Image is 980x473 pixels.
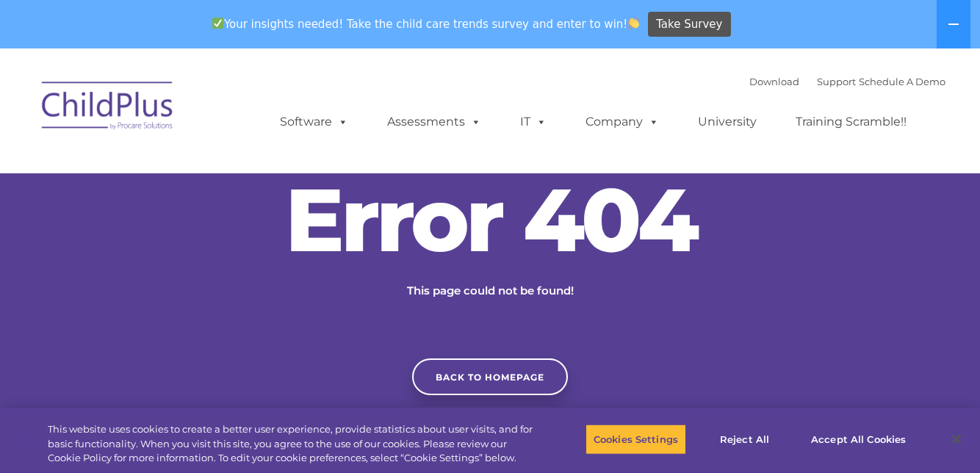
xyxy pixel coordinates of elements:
span: Take Survey [656,12,722,37]
a: IT [505,107,561,137]
h2: Error 404 [270,176,710,264]
a: Take Survey [648,12,731,37]
a: Company [571,107,674,137]
a: Support [817,76,856,87]
font: | [749,76,945,87]
a: Download [749,76,799,87]
a: Schedule A Demo [859,76,945,87]
a: Back to homepage [412,358,568,395]
button: Reject All [699,424,790,455]
a: University [683,107,771,137]
img: ✅ [212,18,223,29]
div: This website uses cookies to create a better user experience, provide statistics about user visit... [48,422,539,466]
span: Your insights needed! Take the child care trends survey and enter to win! [206,10,646,38]
a: Assessments [372,107,496,137]
button: Cookies Settings [586,424,686,455]
a: Training Scramble!! [781,107,921,137]
button: Close [940,423,973,455]
a: Software [265,107,363,137]
img: 👏 [628,18,639,29]
img: ChildPlus by Procare Solutions [35,71,181,145]
p: This page could not be found! [336,282,644,300]
button: Accept All Cookies [803,424,914,455]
